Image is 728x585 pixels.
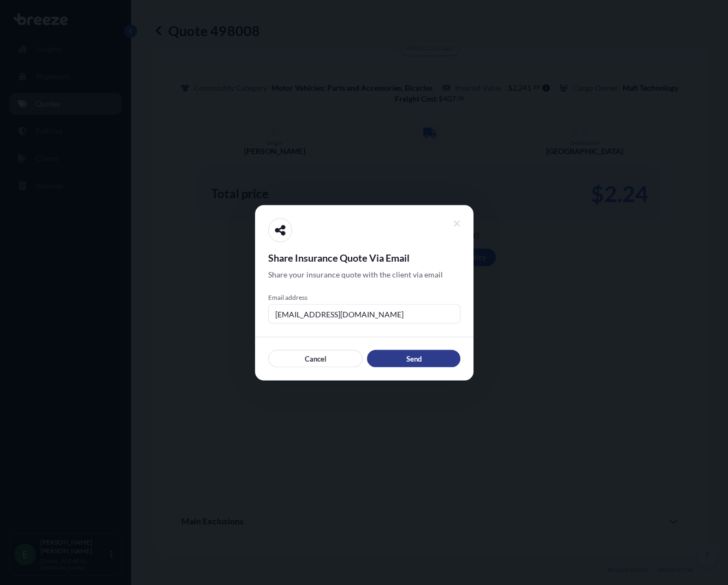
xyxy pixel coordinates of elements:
span: Share your insurance quote with the client via email [268,269,443,280]
span: Email address [268,293,460,302]
p: Send [406,353,421,364]
button: Send [367,350,460,367]
input: example@gmail.com [268,304,460,323]
button: Cancel [268,350,363,367]
p: Cancel [304,353,326,364]
span: Share Insurance Quote Via Email [268,251,460,264]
